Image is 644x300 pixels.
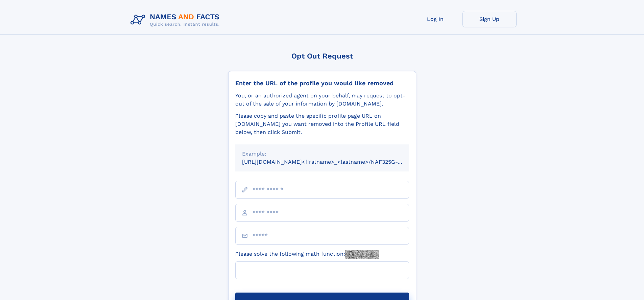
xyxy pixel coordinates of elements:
[128,11,225,29] img: Logo Names and Facts
[462,11,517,27] a: Sign Up
[242,150,402,158] div: Example:
[235,112,409,136] div: Please copy and paste the specific profile page URL on [DOMAIN_NAME] you want removed into the Pr...
[235,250,379,259] label: Please solve the following math function:
[242,159,422,165] small: [URL][DOMAIN_NAME]<firstname>_<lastname>/NAF325G-xxxxxxxx
[235,79,409,87] div: Enter the URL of the profile you would like removed
[408,11,462,27] a: Log In
[228,52,416,60] div: Opt Out Request
[235,92,409,108] div: You, or an authorized agent on your behalf, may request to opt-out of the sale of your informatio...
